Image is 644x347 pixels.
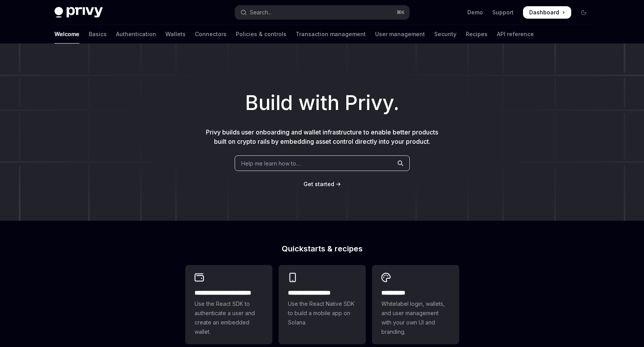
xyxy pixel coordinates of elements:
a: Policies & controls [236,25,286,44]
a: Security [434,25,456,44]
a: Welcome [54,25,79,44]
button: Toggle dark mode [577,6,590,19]
span: Dashboard [529,9,559,16]
a: Get started [304,180,334,188]
span: Privy builds user onboarding and wallet infrastructure to enable better products built on crypto ... [206,128,438,145]
h1: Build with Privy. [12,88,632,118]
div: Search... [250,8,272,17]
a: Transaction management [296,25,366,44]
a: Support [492,9,514,16]
a: API reference [497,25,534,44]
a: **** **** **** ***Use the React Native SDK to build a mobile app on Solana. [279,265,366,344]
span: Get started [304,181,334,187]
a: Basics [89,25,107,44]
h2: Quickstarts & recipes [185,245,459,253]
a: Demo [467,9,483,16]
a: User management [375,25,425,44]
img: dark logo [54,7,103,18]
span: Use the React SDK to authenticate a user and create an embedded wallet. [195,299,263,337]
a: Authentication [116,25,156,44]
a: Connectors [195,25,226,44]
button: Open search [235,5,409,19]
a: Recipes [466,25,488,44]
span: ⌘ K [397,9,405,16]
span: Whitelabel login, wallets, and user management with your own UI and branding. [381,299,450,337]
span: Help me learn how to… [241,159,300,167]
a: **** *****Whitelabel login, wallets, and user management with your own UI and branding. [372,265,459,344]
a: Wallets [165,25,186,44]
a: Dashboard [523,6,571,19]
span: Use the React Native SDK to build a mobile app on Solana. [288,299,356,327]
